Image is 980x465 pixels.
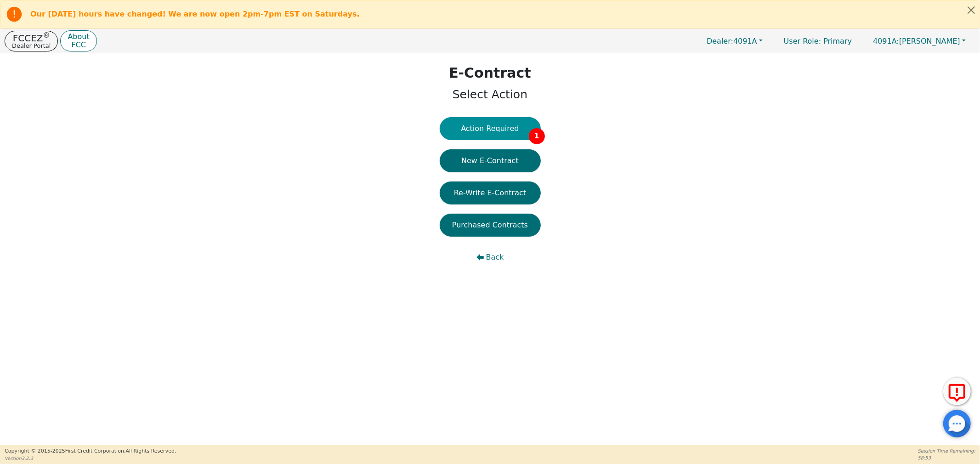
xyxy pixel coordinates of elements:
p: FCC [68,41,89,49]
span: [PERSON_NAME] [873,37,960,45]
p: 58:53 [918,454,975,461]
p: Version 3.2.3 [5,455,176,462]
p: Primary [775,32,861,50]
span: Back [486,252,504,263]
button: Action Required1 [440,117,541,140]
p: Dealer Portal [12,43,51,49]
h1: E-Contract [449,65,531,81]
button: Purchased Contracts [440,214,541,237]
button: New E-Contract [440,149,541,172]
p: FCCEZ [12,34,51,43]
p: Session Time Remaining: [918,448,975,454]
span: All Rights Reserved. [125,448,176,454]
p: Copyright © 2015- 2025 First Credit Corporation. [5,448,176,455]
p: Select Action [449,86,531,103]
span: User Role : [784,37,821,45]
b: Our [DATE] hours have changed! We are now open 2pm-7pm EST on Saturdays. [30,10,360,18]
button: Close alert [963,0,980,19]
p: About [68,33,89,40]
a: User Role: Primary [775,32,861,50]
button: Dealer:4091A [697,34,772,48]
button: Back [440,246,541,269]
button: Report Error to FCC [943,378,971,405]
button: FCCEZ®Dealer Portal [5,31,58,51]
span: 4091A [707,37,757,45]
span: 4091A: [873,37,899,45]
button: Re-Write E-Contract [440,181,541,204]
span: 1 [529,128,545,144]
sup: ® [43,31,50,40]
button: 4091A:[PERSON_NAME] [863,34,975,48]
button: AboutFCC [60,30,96,52]
span: Dealer: [707,37,733,45]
